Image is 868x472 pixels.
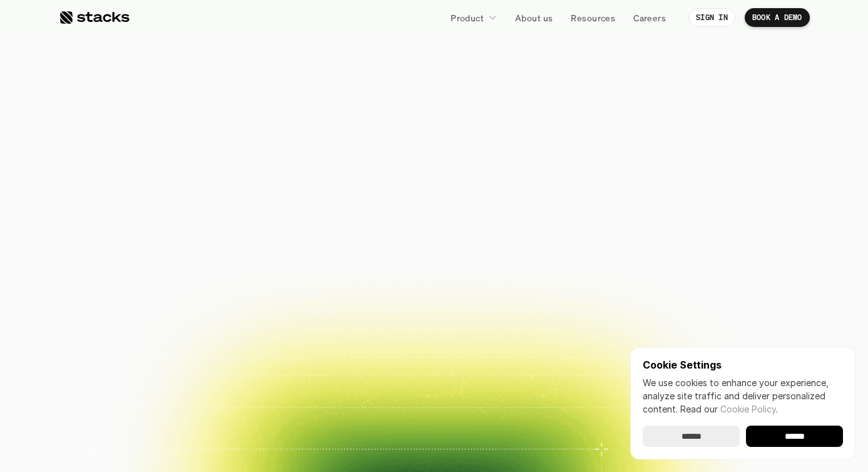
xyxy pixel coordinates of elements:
p: Resources [571,11,615,24]
p: SIGN IN [696,13,728,22]
a: SIGN IN [688,8,735,27]
h2: Case study [467,369,501,376]
a: Case study [440,325,521,382]
a: Case study [90,325,171,382]
span: close. [533,75,671,132]
a: EXPLORE PRODUCT [424,265,565,296]
a: Resources [563,6,623,29]
a: About us [508,6,560,29]
h2: Case study [205,369,238,376]
h2: Case study [555,369,588,376]
p: Close your books faster, smarter, and risk-free with Stacks, the AI tool for accounting teams. [278,203,591,242]
a: Case study [178,325,259,382]
a: Case study [265,325,347,382]
a: BOOK A DEMO [304,265,418,296]
span: financial [307,75,523,132]
p: Cookie Settings [643,360,843,370]
span: The [197,75,297,132]
p: We use cookies to enhance your experience, analyze site traffic and deliver personalized content. [643,376,843,416]
p: EXPLORE PRODUCT [446,271,543,289]
a: Cookie Policy [720,404,776,414]
p: About us [515,11,553,24]
p: BOOK A DEMO [325,271,396,289]
span: Reimagined. [278,132,590,188]
a: BOOK A DEMO [745,8,810,27]
h2: Case study [118,369,151,376]
span: Read our . [680,404,778,414]
a: Case study [528,325,609,382]
a: Careers [626,6,673,29]
p: BOOK A DEMO [752,13,802,22]
p: Careers [633,11,666,24]
p: Product [451,11,484,24]
h2: Case study [293,369,326,376]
